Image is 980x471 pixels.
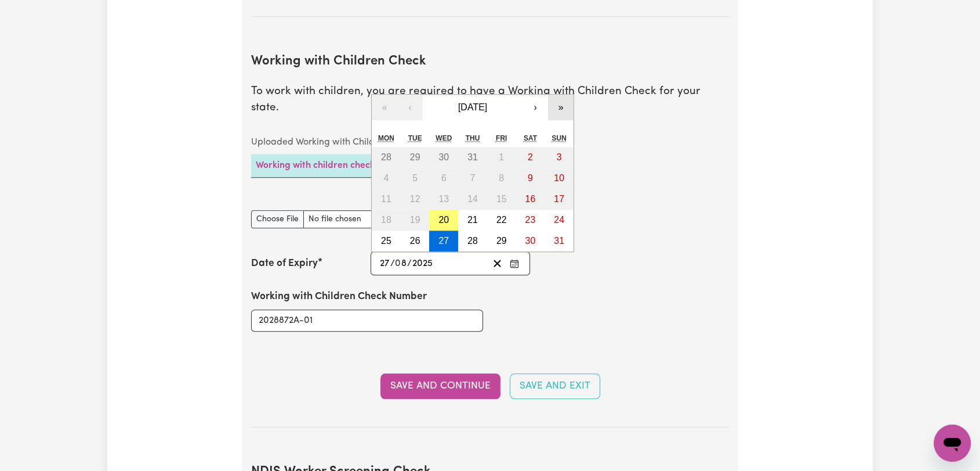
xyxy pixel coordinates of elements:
[525,236,535,246] abbr: August 30, 2025
[496,134,507,142] abbr: Friday
[251,54,729,70] h2: Working with Children Check
[516,210,545,231] button: August 23, 2025
[412,173,418,183] abbr: August 5, 2025
[458,210,487,231] button: August 21, 2025
[528,152,533,162] abbr: August 2, 2025
[397,95,423,120] button: ‹
[496,236,507,246] abbr: August 29, 2025
[381,236,391,246] abbr: August 25, 2025
[524,134,537,142] abbr: Saturday
[401,168,430,189] button: August 5, 2025
[499,173,504,183] abbr: August 8, 2025
[372,147,401,168] button: July 28, 2025
[496,215,507,225] abbr: August 22, 2025
[412,256,434,271] input: ----
[467,215,478,225] abbr: August 21, 2025
[438,215,449,225] abbr: August 20, 2025
[458,168,487,189] button: August 7, 2025
[528,173,533,183] abbr: August 9, 2025
[438,152,449,162] abbr: July 30, 2025
[410,236,420,246] abbr: August 26, 2025
[372,95,397,120] button: «
[372,231,401,251] button: August 25, 2025
[554,236,564,246] abbr: August 31, 2025
[378,134,394,142] abbr: Monday
[438,236,449,246] abbr: August 27, 2025
[466,134,480,142] abbr: Thursday
[401,189,430,210] button: August 12, 2025
[395,256,407,271] input: --
[487,147,516,168] button: August 1, 2025
[256,161,484,170] a: Working with children check certificate: 2028872A-01
[551,134,566,142] abbr: Sunday
[381,194,391,204] abbr: August 11, 2025
[435,134,452,142] abbr: Wednesday
[467,152,478,162] abbr: July 31, 2025
[525,215,535,225] abbr: August 23, 2025
[429,189,458,210] button: August 13, 2025
[401,210,430,231] button: August 19, 2025
[458,189,487,210] button: August 14, 2025
[458,147,487,168] button: July 31, 2025
[429,231,458,251] button: August 27, 2025
[381,215,391,225] abbr: August 18, 2025
[467,194,478,204] abbr: August 14, 2025
[383,173,389,183] abbr: August 4, 2025
[554,215,564,225] abbr: August 24, 2025
[410,215,420,225] abbr: August 19, 2025
[429,168,458,189] button: August 6, 2025
[379,256,390,271] input: --
[251,256,318,271] label: Date of Expiry
[429,210,458,231] button: August 20, 2025
[554,173,564,183] abbr: August 10, 2025
[506,256,522,271] button: Enter the Date of Expiry of your Working with Children Check
[390,258,395,269] span: /
[372,210,401,231] button: August 18, 2025
[458,102,487,112] span: [DATE]
[251,289,427,304] label: Working with Children Check Number
[545,231,574,251] button: August 31, 2025
[545,189,574,210] button: August 17, 2025
[251,84,729,117] p: To work with children, you are required to have a Working with Children Check for your state.
[429,147,458,168] button: July 30, 2025
[251,131,565,154] caption: Uploaded Working with Children Check files
[545,210,574,231] button: August 24, 2025
[488,256,506,271] button: Clear date
[372,168,401,189] button: August 4, 2025
[410,152,420,162] abbr: July 29, 2025
[934,425,971,462] iframe: Button to launch messaging window
[487,189,516,210] button: August 15, 2025
[458,231,487,251] button: August 28, 2025
[510,373,600,399] button: Save and Exit
[545,168,574,189] button: August 10, 2025
[372,189,401,210] button: August 11, 2025
[525,194,535,204] abbr: August 16, 2025
[516,189,545,210] button: August 16, 2025
[557,152,562,162] abbr: August 3, 2025
[408,134,422,142] abbr: Tuesday
[401,231,430,251] button: August 26, 2025
[401,147,430,168] button: July 29, 2025
[516,147,545,168] button: August 2, 2025
[487,168,516,189] button: August 8, 2025
[487,210,516,231] button: August 22, 2025
[380,373,500,399] button: Save and Continue
[516,168,545,189] button: August 9, 2025
[548,95,574,120] button: »
[410,194,420,204] abbr: August 12, 2025
[499,152,504,162] abbr: August 1, 2025
[395,259,401,268] span: 0
[470,173,476,183] abbr: August 7, 2025
[545,147,574,168] button: August 3, 2025
[554,194,564,204] abbr: August 17, 2025
[407,258,412,269] span: /
[441,173,447,183] abbr: August 6, 2025
[487,231,516,251] button: August 29, 2025
[467,236,478,246] abbr: August 28, 2025
[423,95,522,120] button: [DATE]
[522,95,548,120] button: ›
[516,231,545,251] button: August 30, 2025
[381,152,391,162] abbr: July 28, 2025
[438,194,449,204] abbr: August 13, 2025
[496,194,507,204] abbr: August 15, 2025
